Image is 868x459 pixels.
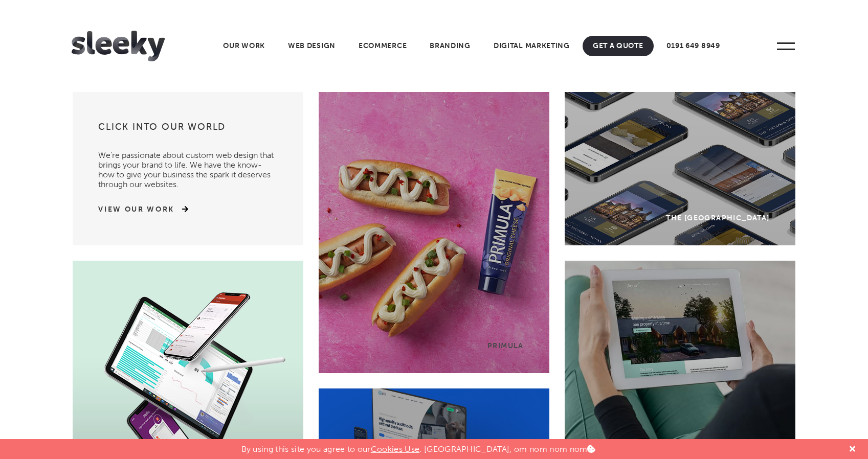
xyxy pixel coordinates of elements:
img: Sleeky Web Design Newcastle [72,31,165,61]
p: We’re passionate about custom web design that brings your brand to life. We have the know-how to ... [98,140,278,189]
a: Digital Marketing [483,36,580,56]
a: Our Work [213,36,275,56]
a: 0191 649 8949 [656,36,730,56]
a: Get A Quote [583,36,654,56]
a: Primula [319,92,549,373]
a: Branding [419,36,481,56]
div: Primula [487,341,524,350]
h3: Click into our world [98,121,278,140]
a: View Our Work [98,204,174,215]
a: Cookies Use [371,444,420,454]
div: The [GEOGRAPHIC_DATA] [666,214,769,222]
img: arrow [174,205,188,213]
a: The [GEOGRAPHIC_DATA] [565,92,795,245]
a: Ecommerce [348,36,417,56]
p: By using this site you agree to our . [GEOGRAPHIC_DATA], om nom nom nom [241,439,596,454]
a: Web Design [278,36,346,56]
